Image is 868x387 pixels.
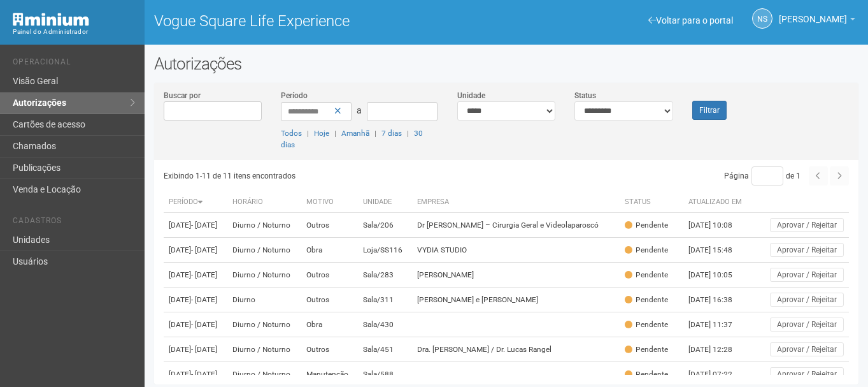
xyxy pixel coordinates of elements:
li: Cadastros [13,216,135,230]
td: Obra [301,238,358,263]
span: - [DATE] [191,295,217,304]
a: [PERSON_NAME] [779,16,855,26]
span: | [407,129,409,138]
td: Diurno / Noturno [227,213,301,238]
th: Motivo [301,192,358,213]
div: Exibindo 1-11 de 11 itens encontrados [164,166,506,186]
label: Unidade [457,90,485,101]
div: Painel do Administrador [13,26,135,38]
td: Dra. [PERSON_NAME] / Dr. Lucas Rangel [412,337,620,362]
button: Aprovar / Rejeitar [770,293,844,307]
div: Pendente [625,319,668,330]
td: [DATE] 16:38 [683,288,753,312]
td: Sala/430 [358,312,412,337]
button: Aprovar / Rejeitar [770,367,844,381]
div: Pendente [625,220,668,231]
a: 7 dias [381,129,402,138]
td: [DATE] 10:05 [683,263,753,288]
span: Página de 1 [724,172,800,180]
td: VYDIA STUDIO [412,238,620,263]
span: | [374,129,376,138]
th: Horário [227,192,301,213]
td: [DATE] [164,263,227,288]
td: Diurno / Noturno [227,238,301,263]
td: [DATE] 07:22 [683,362,753,387]
a: NS [752,8,772,29]
td: [DATE] [164,362,227,387]
div: Pendente [625,270,668,281]
span: a [357,105,362,115]
td: Loja/SS116 [358,238,412,263]
span: - [DATE] [191,221,217,230]
td: [PERSON_NAME] e [PERSON_NAME] [412,288,620,312]
td: Manutenção [301,362,358,387]
td: [DATE] 15:48 [683,238,753,263]
div: Pendente [625,344,668,355]
td: Sala/588 [358,362,412,387]
td: Diurno / Noturno [227,362,301,387]
td: Diurno / Noturno [227,337,301,362]
img: Minium [13,13,89,26]
div: Pendente [625,295,668,305]
th: Atualizado em [683,192,753,213]
td: [DATE] [164,312,227,337]
span: | [334,129,336,138]
td: Sala/206 [358,213,412,238]
td: Outros [301,213,358,238]
div: Pendente [625,245,668,256]
button: Aprovar / Rejeitar [770,218,844,232]
td: [DATE] [164,337,227,362]
td: Sala/311 [358,288,412,312]
span: - [DATE] [191,245,217,254]
td: [DATE] [164,238,227,263]
th: Status [620,192,683,213]
button: Filtrar [692,101,727,120]
button: Aprovar / Rejeitar [770,243,844,257]
button: Aprovar / Rejeitar [770,318,844,332]
td: Outros [301,263,358,288]
td: Diurno / Noturno [227,312,301,337]
td: [DATE] 12:28 [683,337,753,362]
td: Outros [301,337,358,362]
a: Hoje [314,129,329,138]
td: Sala/283 [358,263,412,288]
td: Outros [301,288,358,312]
td: [DATE] [164,213,227,238]
td: [DATE] 10:08 [683,213,753,238]
a: Voltar para o portal [648,15,733,26]
span: Nicolle Silva [779,2,847,24]
td: Dr [PERSON_NAME] – Cirurgia Geral e Videolaparoscó [412,213,620,238]
label: Status [574,90,596,101]
a: Amanhã [341,129,369,138]
li: Operacional [13,57,135,71]
span: - [DATE] [191,345,217,354]
span: | [307,129,309,138]
h2: Autorizações [154,54,858,73]
th: Unidade [358,192,412,213]
h1: Vogue Square Life Experience [154,13,497,29]
th: Empresa [412,192,620,213]
td: [PERSON_NAME] [412,263,620,288]
td: Diurno [227,288,301,312]
td: [DATE] [164,288,227,312]
th: Período [164,192,227,213]
span: - [DATE] [191,270,217,279]
td: Obra [301,312,358,337]
a: Todos [281,129,302,138]
div: Pendente [625,369,668,380]
button: Aprovar / Rejeitar [770,342,844,356]
td: [DATE] 11:37 [683,312,753,337]
label: Buscar por [164,90,201,101]
td: Diurno / Noturno [227,263,301,288]
td: Sala/451 [358,337,412,362]
span: - [DATE] [191,320,217,329]
button: Aprovar / Rejeitar [770,268,844,282]
span: - [DATE] [191,370,217,379]
label: Período [281,90,308,101]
